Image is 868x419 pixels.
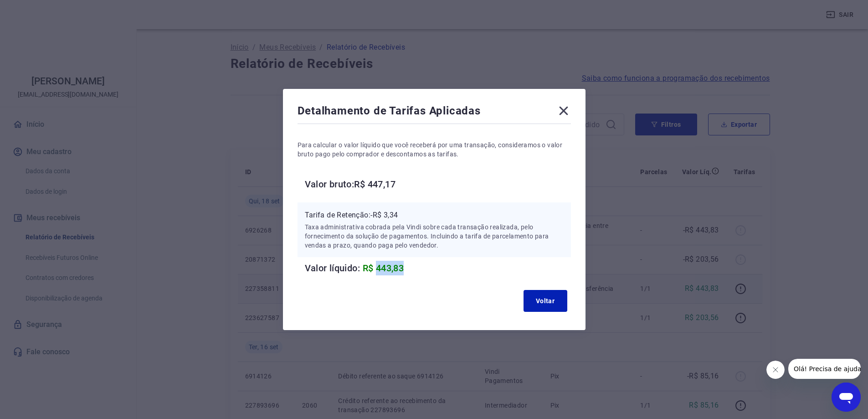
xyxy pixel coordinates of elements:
span: R$ 443,83 [363,263,404,274]
iframe: Fechar mensagem [766,361,785,379]
p: Taxa administrativa cobrada pela Vindi sobre cada transação realizada, pelo fornecimento da soluç... [305,222,564,250]
h6: Valor bruto: R$ 447,17 [305,177,571,191]
iframe: Mensagem da empresa [788,359,861,379]
div: Detalhamento de Tarifas Aplicadas [298,103,571,122]
iframe: Botão para abrir a janela de mensagens [832,383,861,412]
p: Para calcular o valor líquido que você receberá por uma transação, consideramos o valor bruto pag... [298,140,571,159]
h6: Valor líquido: [305,261,571,275]
span: Olá! Precisa de ajuda? [5,6,77,14]
p: Tarifa de Retenção: -R$ 3,34 [305,210,564,221]
button: Voltar [524,290,567,312]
